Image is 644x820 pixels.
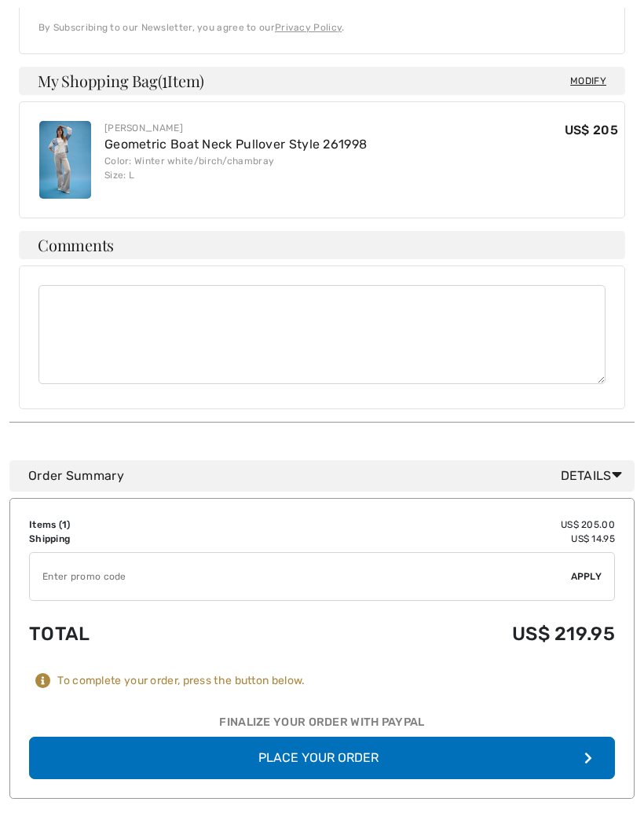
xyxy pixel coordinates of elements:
input: Promo code [30,554,571,601]
td: Shipping [29,533,247,547]
button: Place Your Order [29,738,615,780]
span: Details [561,467,628,486]
div: Color: Winter white/birch/chambray Size: L [104,155,367,183]
h4: My Shopping Bag [19,68,625,96]
span: 1 [162,70,167,90]
img: Geometric Boat Neck Pullover Style 261998 [39,122,91,200]
td: US$ 205.00 [247,518,615,533]
span: 1 [62,520,67,531]
div: Finalize Your Order with PayPal [29,715,615,738]
td: Total [29,608,247,661]
td: US$ 14.95 [247,533,615,547]
td: US$ 219.95 [247,608,615,661]
div: [PERSON_NAME] [104,122,367,136]
span: Modify [570,74,606,90]
textarea: Comments [38,286,606,385]
div: To complete your order, press the button below. [57,675,305,689]
h4: Comments [19,232,625,260]
span: ( Item) [158,71,204,92]
span: US$ 205 [565,123,618,138]
div: Order Summary [28,467,628,486]
a: Privacy Policy [275,23,342,34]
td: Items ( ) [29,518,247,533]
span: Apply [571,570,602,584]
div: By Subscribing to our Newsletter, you agree to our . [38,21,606,35]
a: Geometric Boat Neck Pullover Style 261998 [104,137,367,152]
